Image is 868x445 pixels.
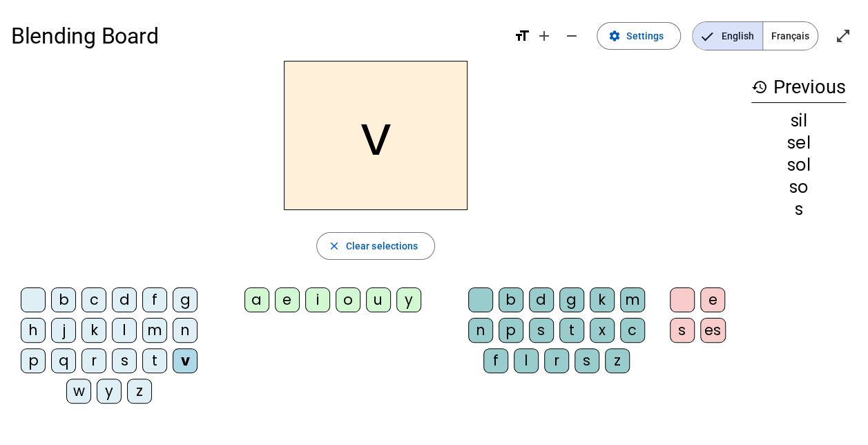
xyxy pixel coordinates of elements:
[142,318,167,343] div: m
[692,21,818,50] mat-button-toggle-group: Language selection
[751,179,846,196] div: so
[590,287,615,312] div: k
[700,318,726,343] div: es
[112,287,137,312] div: d
[751,72,846,103] h3: Previous
[590,318,615,343] div: x
[700,287,725,312] div: e
[51,318,76,343] div: j
[620,318,645,343] div: c
[173,348,197,373] div: v
[336,287,360,312] div: o
[483,348,508,373] div: f
[51,287,76,312] div: b
[693,22,762,50] span: English
[763,22,818,50] span: Français
[751,157,846,173] div: sol
[396,287,421,312] div: y
[558,22,586,50] button: Decrease font size
[244,287,269,312] div: a
[112,348,137,373] div: s
[81,318,106,343] div: k
[829,22,857,50] button: Enter full screen
[530,22,558,50] button: Increase font size
[536,28,552,44] mat-icon: add
[346,238,418,254] span: Clear selections
[597,22,681,50] button: Settings
[127,379,152,404] div: z
[751,79,768,95] mat-icon: history
[499,318,523,343] div: p
[51,348,76,373] div: q
[620,287,645,312] div: m
[275,287,300,312] div: e
[605,348,630,373] div: z
[81,348,106,373] div: r
[751,135,846,151] div: sel
[316,232,436,260] button: Clear selections
[608,30,621,42] mat-icon: settings
[284,61,467,210] h2: v
[21,348,46,373] div: p
[751,113,846,129] div: sil
[751,201,846,218] div: s
[21,318,46,343] div: h
[626,28,664,44] span: Settings
[66,379,91,404] div: w
[559,287,584,312] div: g
[529,287,554,312] div: d
[142,287,167,312] div: f
[173,287,197,312] div: g
[563,28,580,44] mat-icon: remove
[81,287,106,312] div: c
[544,348,569,373] div: r
[366,287,391,312] div: u
[670,318,695,343] div: s
[305,287,330,312] div: i
[142,348,167,373] div: t
[559,318,584,343] div: t
[173,318,197,343] div: n
[499,287,523,312] div: b
[514,28,530,44] mat-icon: format_size
[112,318,137,343] div: l
[835,28,851,44] mat-icon: open_in_full
[97,379,122,404] div: y
[468,318,493,343] div: n
[328,240,340,252] mat-icon: close
[575,348,599,373] div: s
[529,318,554,343] div: s
[11,14,503,58] h1: Blending Board
[514,348,539,373] div: l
